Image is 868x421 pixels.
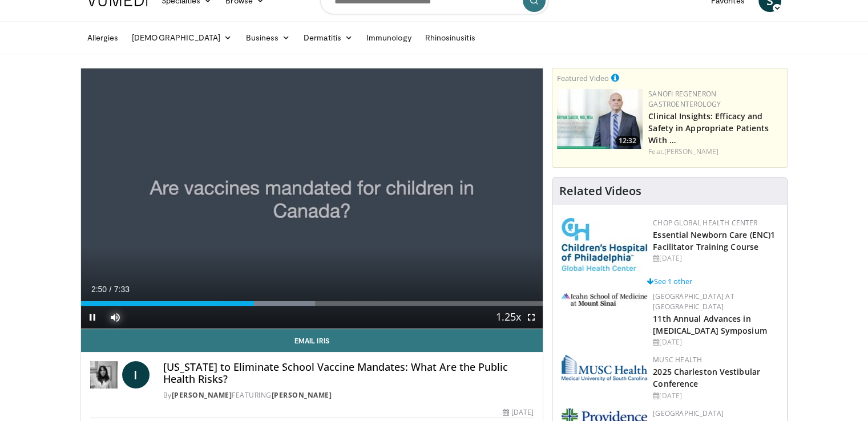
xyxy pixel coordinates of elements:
[272,390,332,400] a: [PERSON_NAME]
[360,26,418,49] a: Immunology
[648,147,782,157] div: Feat.
[90,361,118,388] img: Dr. Iris Gorfinkel
[114,285,130,294] span: 7:33
[648,111,769,145] a: Clinical Insights: Efficacy and Safety in Appropriate Patients With …
[81,329,543,352] a: Email Iris
[122,361,150,388] a: I
[110,285,112,294] span: /
[648,89,721,109] a: Sanofi Regeneron Gastroenterology
[91,285,107,294] span: 2:50
[81,68,543,329] video-js: Video Player
[653,218,757,228] a: CHOP Global Health Center
[520,306,543,329] button: Fullscreen
[559,184,641,198] h4: Related Videos
[653,313,766,336] a: 11th Annual Advances in [MEDICAL_DATA] Symposium
[562,218,647,271] img: 8fbf8b72-0f77-40e1-90f4-9648163fd298.jpg.150x105_q85_autocrop_double_scale_upscale_version-0.2.jpg
[653,253,778,264] div: [DATE]
[418,26,482,49] a: Rhinosinusitis
[653,229,775,252] a: Essential Newborn Care (ENC)1 Facilitator Training Course
[503,407,534,418] div: [DATE]
[557,89,643,149] img: bf9ce42c-6823-4735-9d6f-bc9dbebbcf2c.png.150x105_q85_crop-smart_upscale.jpg
[80,26,126,49] a: Allergies
[653,292,734,311] a: [GEOGRAPHIC_DATA] at [GEOGRAPHIC_DATA]
[653,337,778,347] div: [DATE]
[653,355,702,365] a: MUSC Health
[497,306,520,329] button: Playback Rate
[81,306,104,329] button: Pause
[557,73,609,83] small: Featured Video
[653,366,760,389] a: 2025 Charleston Vestibular Conference
[125,26,239,49] a: [DEMOGRAPHIC_DATA]
[297,26,360,49] a: Dermatitis
[562,293,647,306] img: 3aa743c9-7c3f-4fab-9978-1464b9dbe89c.png.150x105_q85_autocrop_double_scale_upscale_version-0.2.jpg
[81,301,543,306] div: Progress Bar
[239,26,297,49] a: Business
[163,390,534,400] div: By FEATURING
[664,147,718,156] a: [PERSON_NAME]
[653,391,778,401] div: [DATE]
[172,390,232,400] a: [PERSON_NAME]
[104,306,127,329] button: Mute
[562,355,647,381] img: 28791e84-01ee-459c-8a20-346b708451fc.webp.150x105_q85_autocrop_double_scale_upscale_version-0.2.png
[615,136,640,146] span: 12:32
[163,361,534,386] h4: [US_STATE] to Eliminate School Vaccine Mandates: What Are the Public Health Risks?
[647,276,692,286] a: See 1 other
[557,89,643,149] a: 12:32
